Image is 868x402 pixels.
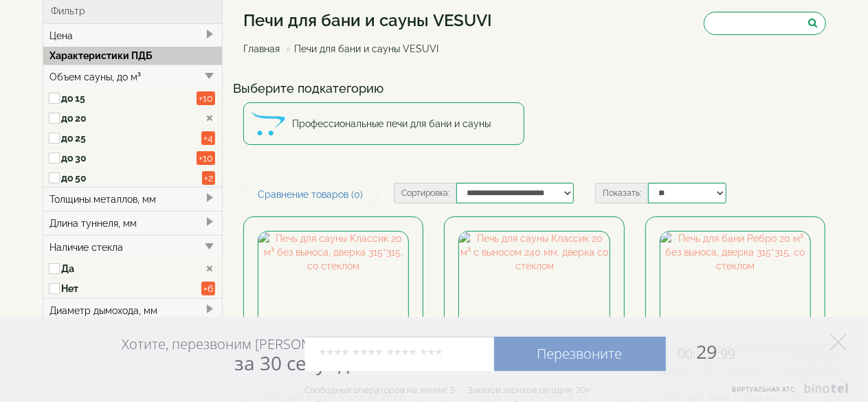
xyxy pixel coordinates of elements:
[666,339,736,364] span: 29
[243,183,377,206] a: Сравнение товаров (0)
[62,171,197,185] label: до 50
[43,65,223,89] div: Объем сауны, до м³
[62,111,197,125] label: до 20
[201,282,215,295] span: +6
[201,131,215,145] span: +4
[43,235,223,259] div: Наличие стекла
[459,232,609,381] img: Печь для сауны Классик 20 м³ с выносом 240 мм, дверка со стеклом
[62,131,197,145] label: до 25
[678,345,697,363] span: 00:
[305,384,591,395] div: Свободных операторов на линии: 5 Заказов звонков сегодня: 20+
[122,335,358,374] div: Хотите, перезвоним [PERSON_NAME]
[282,42,438,56] li: Печи для бани и сауны VESUVI
[394,183,456,203] label: Сортировка:
[202,171,215,185] span: +2
[717,345,736,363] span: :99
[243,102,524,145] a: Профессиональные печи для бани и сауны Профессиональные печи для бани и сауны
[62,151,197,165] label: до 30
[43,47,223,65] div: Характеристики ПДБ
[660,232,810,381] img: Печь для бани Ребро 20 м³ без выноса, дверка 315*315, со стеклом
[258,232,408,381] img: Печь для сауны Классик 20 м³ без выноса, дверка 315*315, со стеклом
[62,282,202,295] label: Нет
[43,298,223,322] div: Диаметр дымохода, мм
[243,12,492,30] h1: Печи для бани и сауны VESUVI
[235,350,358,376] span: за 30 секунд?
[233,82,836,96] h4: Выберите подкатегорию
[595,183,648,203] label: Показать:
[251,107,285,141] img: Профессиональные печи для бани и сауны
[724,383,851,402] a: Виртуальная АТС
[197,151,215,165] span: +10
[43,211,223,235] div: Длина туннеля, мм
[494,337,666,371] a: Перезвоните
[243,43,280,54] a: Главная
[197,91,215,105] span: +10
[43,187,223,211] div: Толщины металлов, мм
[62,262,202,276] label: Да
[43,24,223,47] div: Цена
[62,91,197,105] label: до 15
